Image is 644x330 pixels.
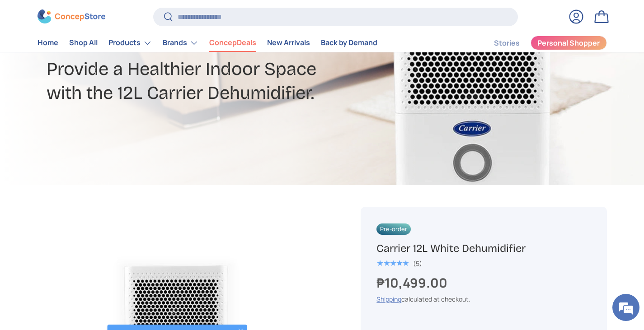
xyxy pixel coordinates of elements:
a: Shop All [69,34,98,52]
nav: Secondary [472,34,607,52]
span: Personal Shopper [537,40,600,47]
div: calculated at checkout. [376,294,591,304]
div: (5) [413,260,422,267]
a: Back by Demand [321,34,377,52]
a: Shipping [376,295,401,303]
h2: Provide a Healthier Indoor Space with the 12L Carrier Dehumidifier. [47,57,394,105]
a: 5.0 out of 5.0 stars (5) [376,258,422,268]
img: ConcepStore [38,10,105,24]
summary: Brands [157,34,204,52]
span: Pre-order [376,223,411,235]
a: Home [38,34,58,52]
a: Stories [494,34,520,52]
strong: ₱10,499.00 [376,274,450,292]
a: Personal Shopper [531,36,607,50]
a: ConcepDeals [209,34,256,52]
h1: Carrier 12L White Dehumidifier [376,242,591,256]
a: New Arrivals [267,34,310,52]
summary: Products [103,34,157,52]
nav: Primary [38,34,377,52]
span: ★★★★★ [376,259,409,268]
div: 5.0 out of 5.0 stars [376,259,409,267]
